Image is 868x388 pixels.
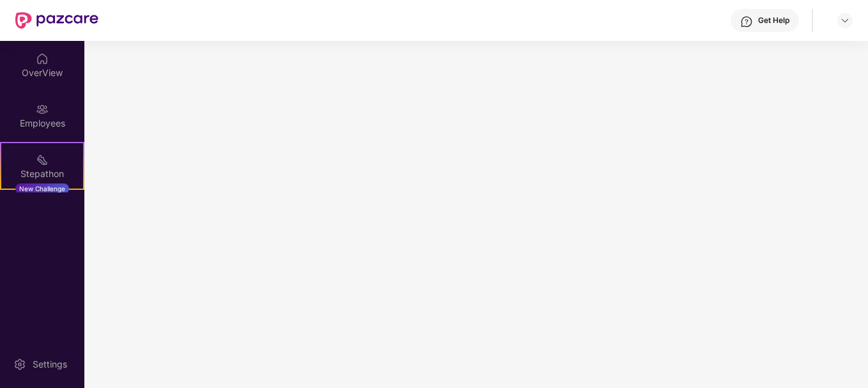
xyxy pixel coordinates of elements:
[13,358,26,371] img: svg+xml;base64,PHN2ZyBpZD0iU2V0dGluZy0yMHgyMCIgeG1sbnM9Imh0dHA6Ly93d3cudzMub3JnLzIwMDAvc3ZnIiB3aW...
[758,15,789,26] div: Get Help
[29,358,71,371] div: Settings
[15,183,69,194] div: New Challenge
[840,15,850,26] img: svg+xml;base64,PHN2ZyBpZD0iRHJvcGRvd24tMzJ4MzIiIHhtbG5zPSJodHRwOi8vd3d3LnczLm9yZy8yMDAwL3N2ZyIgd2...
[36,153,49,166] img: svg+xml;base64,PHN2ZyB4bWxucz0iaHR0cDovL3d3dy53My5vcmcvMjAwMC9zdmciIHdpZHRoPSIyMSIgaGVpZ2h0PSIyMC...
[36,52,49,65] img: svg+xml;base64,PHN2ZyBpZD0iSG9tZSIgeG1sbnM9Imh0dHA6Ly93d3cudzMub3JnLzIwMDAvc3ZnIiB3aWR0aD0iMjAiIG...
[740,15,753,28] img: svg+xml;base64,PHN2ZyBpZD0iSGVscC0zMngzMiIgeG1sbnM9Imh0dHA6Ly93d3cudzMub3JnLzIwMDAvc3ZnIiB3aWR0aD...
[1,167,83,180] div: Stepathon
[36,103,49,116] img: svg+xml;base64,PHN2ZyBpZD0iRW1wbG95ZWVzIiB4bWxucz0iaHR0cDovL3d3dy53My5vcmcvMjAwMC9zdmciIHdpZHRoPS...
[15,12,98,29] img: New Pazcare Logo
